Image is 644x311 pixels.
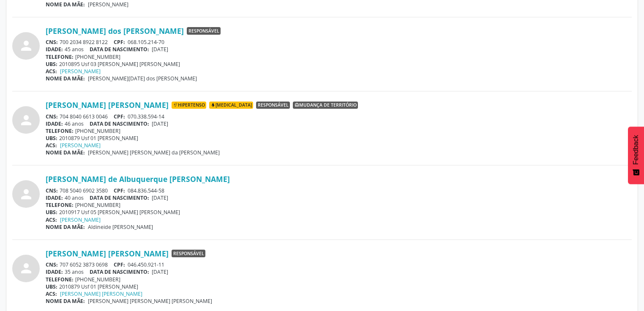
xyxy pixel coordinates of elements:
[46,194,632,201] div: 40 anos
[46,53,632,61] div: [PHONE_NUMBER]
[46,276,632,283] div: [PHONE_NUMBER]
[88,223,153,231] span: Aldineide [PERSON_NAME]
[88,1,128,8] span: [PERSON_NAME]
[19,38,34,53] i: person
[90,268,149,275] span: DATA DE NASCIMENTO:
[46,127,632,135] div: [PHONE_NUMBER]
[90,120,149,127] span: DATA DE NASCIMENTO:
[46,201,74,209] span: TELEFONE:
[46,120,63,127] span: IDADE:
[46,68,57,75] span: ACS:
[46,127,74,135] span: TELEFONE:
[114,39,125,46] span: CPF:
[60,68,101,75] a: [PERSON_NAME]
[60,290,142,297] a: [PERSON_NAME] [PERSON_NAME]
[114,261,125,268] span: CPF:
[46,216,57,223] span: ACS:
[628,127,644,184] button: Feedback - Mostrar pesquisa
[88,297,212,305] span: [PERSON_NAME] [PERSON_NAME] [PERSON_NAME]
[128,261,164,268] span: 046.450.921-11
[19,113,34,128] i: person
[152,46,168,53] span: [DATE]
[19,261,34,276] i: person
[46,53,74,61] span: TELEFONE:
[152,268,168,275] span: [DATE]
[46,100,169,110] a: [PERSON_NAME] [PERSON_NAME]
[46,283,57,290] span: UBS:
[88,75,197,82] span: [PERSON_NAME][DATE] dos [PERSON_NAME]
[46,46,63,53] span: IDADE:
[46,276,74,283] span: TELEFONE:
[46,135,632,142] div: 2010879 Usf 01 [PERSON_NAME]
[46,290,57,297] span: ACS:
[46,46,632,53] div: 45 anos
[46,194,63,201] span: IDADE:
[152,120,168,127] span: [DATE]
[172,102,206,109] span: Hipertenso
[256,102,290,109] span: Responsável
[187,27,221,35] span: Responsável
[46,187,58,194] span: CNS:
[46,113,58,120] span: CNS:
[46,149,85,156] span: NOME DA MÃE:
[46,61,632,68] div: 2010895 Usf 03 [PERSON_NAME] [PERSON_NAME]
[46,261,632,268] div: 707 6052 3873 0698
[152,194,168,201] span: [DATE]
[46,201,632,209] div: [PHONE_NUMBER]
[293,102,358,109] span: Mudança de território
[46,26,184,36] a: [PERSON_NAME] dos [PERSON_NAME]
[46,268,63,275] span: IDADE:
[46,142,57,149] span: ACS:
[46,39,58,46] span: CNS:
[46,223,85,231] span: NOME DA MÃE:
[46,187,632,194] div: 708 5040 6902 3580
[46,75,85,82] span: NOME DA MÃE:
[46,209,57,216] span: UBS:
[128,113,164,120] span: 070.338.594-14
[128,39,164,46] span: 068.105.214-70
[46,1,85,8] span: NOME DA MÃE:
[60,216,101,223] a: [PERSON_NAME]
[46,209,632,216] div: 2010917 Usf 05 [PERSON_NAME] [PERSON_NAME]
[19,187,34,202] i: person
[46,283,632,290] div: 2010879 Usf 01 [PERSON_NAME]
[46,135,57,142] span: UBS:
[46,261,58,268] span: CNS:
[88,149,220,156] span: [PERSON_NAME] [PERSON_NAME] da [PERSON_NAME]
[46,113,632,120] div: 704 8040 6613 0046
[46,174,230,184] a: [PERSON_NAME] de Albuquerque [PERSON_NAME]
[46,120,632,127] div: 46 anos
[128,187,164,194] span: 084.836.544-58
[172,250,205,257] span: Responsável
[90,46,149,53] span: DATA DE NASCIMENTO:
[60,142,101,149] a: [PERSON_NAME]
[46,268,632,275] div: 35 anos
[114,113,125,120] span: CPF:
[46,297,85,305] span: NOME DA MÃE:
[632,135,640,165] span: Feedback
[46,39,632,46] div: 700 2034 8922 8122
[90,194,149,201] span: DATA DE NASCIMENTO:
[114,187,125,194] span: CPF:
[209,102,253,109] span: [MEDICAL_DATA]
[46,61,57,68] span: UBS:
[46,249,169,258] a: [PERSON_NAME] [PERSON_NAME]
